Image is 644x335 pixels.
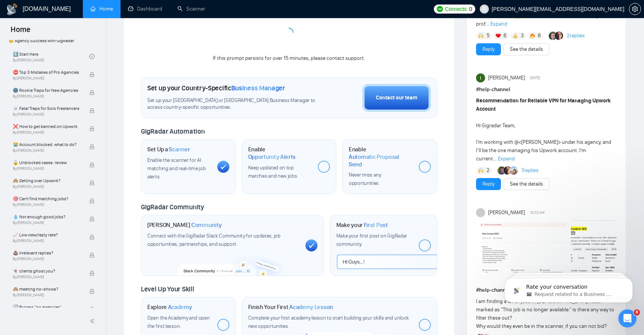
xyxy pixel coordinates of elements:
[476,286,617,294] h1: # help-channel
[284,27,294,38] span: loading
[13,275,82,279] span: By [PERSON_NAME]
[248,315,409,329] span: Complete your first academy lesson to start building your skills and unlock new opportunities.
[497,166,506,175] img: Toby Fox-Mason
[476,298,614,329] span: I am finding a lot of jobs in [DEMOGRAPHIC_DATA] Radar marked as "This job is no longer available...
[476,97,611,112] strong: Recommendation for Reliable VPN for Managing Upwork Account
[147,303,192,311] h1: Explore
[13,130,82,135] span: By [PERSON_NAME]
[89,234,95,240] span: lock
[13,123,82,130] span: ❌ How to get banned on Upwork
[629,6,641,12] span: setting
[364,221,388,229] span: First Post
[510,180,543,188] a: See the details
[13,293,82,297] span: By [PERSON_NAME]
[504,43,549,55] button: See the details
[487,167,490,174] span: 2
[488,209,525,217] span: [PERSON_NAME]
[13,159,82,166] span: 🔓 Unblocked cases: review
[147,157,206,180] span: Enable the scanner for AI matching and real-time job alerts.
[482,45,494,53] a: Reply
[5,24,37,40] span: Home
[13,213,82,221] span: 💧 Not enough good jobs?
[13,105,82,112] span: ☠️ Fatal Traps for Solo Freelancers
[618,309,636,327] iframe: Intercom live chat
[13,195,82,203] span: 🎯 Can't find matching jobs?
[147,233,281,247] span: Connect with the GigRadar Slack Community for updates, job opportunities, partnerships, and support.
[349,172,381,186] span: Never miss any opportunities.
[521,167,539,174] a: 7replies
[6,3,18,15] img: logo
[482,6,487,12] span: user
[476,220,566,280] img: F09ALU31FGE-Screenshot(592).png
[476,178,501,190] button: Reply
[90,6,113,12] a: homeHome
[191,221,222,229] span: Community
[13,94,82,99] span: By [PERSON_NAME]
[629,6,641,12] a: setting
[487,32,490,40] span: 5
[13,239,82,243] span: By [PERSON_NAME]
[248,146,312,160] h1: Enable
[476,73,485,82] img: Ivan Dela Rama
[89,307,95,312] span: lock
[336,233,407,247] span: Make your first post on GigRadar community.
[90,317,97,325] span: double-left
[141,127,204,136] span: GigRadar Automation
[13,285,82,293] span: 🙈 meeting no-shows?
[13,69,82,76] span: ⛔ Top 3 Mistakes of Pro Agencies
[147,315,210,329] span: Open the Academy and open the first lesson.
[349,146,413,168] h1: Enable
[504,32,507,40] span: 6
[89,271,95,276] span: lock
[13,257,82,261] span: By [PERSON_NAME]
[13,76,82,81] span: By [PERSON_NAME]
[13,112,82,117] span: By [PERSON_NAME]
[13,48,89,65] a: 1️⃣ Start HereBy[PERSON_NAME]
[13,166,82,171] span: By [PERSON_NAME]
[128,6,162,12] a: dashboardDashboard
[13,267,82,275] span: 👻 clients ghost you?
[13,231,82,239] span: 📈 Low view/reply rate?
[89,144,95,149] span: lock
[168,303,192,311] span: Academy
[231,84,285,92] span: Business Manager
[629,3,641,15] button: setting
[89,180,95,186] span: lock
[549,32,557,40] img: Alex B
[13,203,82,207] span: By [PERSON_NAME]
[513,33,518,38] img: 👍
[89,54,95,59] span: check-circle
[349,153,413,168] span: Automatic Proposal Send
[469,5,472,13] span: 0
[89,108,95,113] span: lock
[336,221,388,229] h1: Make your
[13,221,82,225] span: By [PERSON_NAME]
[13,303,82,311] span: 🔄 Bypass “no agencies”
[482,180,494,188] a: Reply
[141,285,194,293] span: Level Up Your Skill
[504,178,549,190] button: See the details
[490,21,507,27] span: Expand
[248,303,333,311] h1: Finish Your First
[89,216,95,222] span: lock
[478,168,484,173] img: 🙌
[478,33,484,38] img: 🙌
[89,162,95,167] span: lock
[147,97,317,111] span: Set up your [GEOGRAPHIC_DATA] or [GEOGRAPHIC_DATA] Business Manager to access country-specific op...
[521,32,524,40] span: 3
[476,97,611,162] span: Hi Gigradar Team, I’m working with @<[PERSON_NAME]> under his agency, and I’ll be the one managin...
[289,303,333,311] span: Academy Lesson
[141,203,204,211] span: GigRadar Community
[177,6,205,12] a: searchScanner
[13,148,82,153] span: By [PERSON_NAME]
[89,198,95,204] span: lock
[5,33,100,48] span: 👑 Agency Success with GigRadar
[147,146,190,153] h1: Set Up a
[89,253,95,258] span: lock
[510,166,518,175] img: Joaquin Arcardini
[476,43,501,55] button: Reply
